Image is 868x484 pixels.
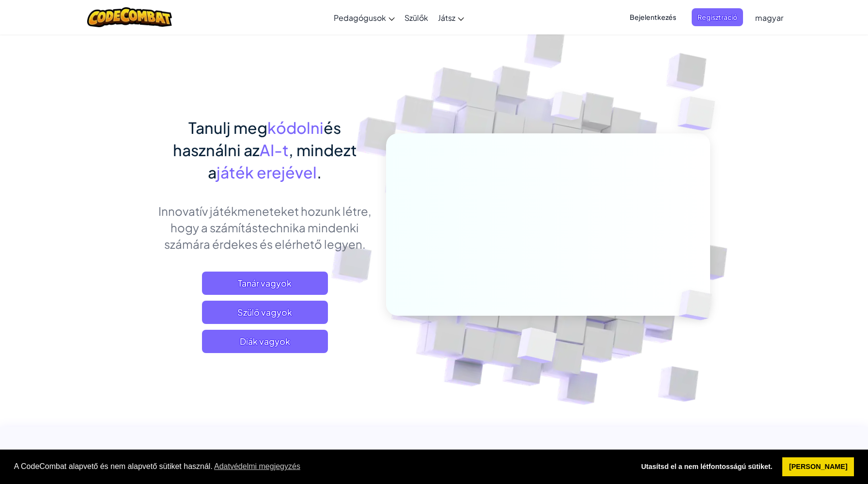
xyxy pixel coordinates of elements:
[202,272,328,295] a: Tanár vagyok
[438,13,455,23] span: Játsz
[433,4,469,31] a: Játsz
[663,270,735,340] img: Overlap cubes
[334,13,386,23] span: Pedagógusok
[329,4,400,31] a: Pedagógusok
[260,140,289,160] span: AI-t
[202,330,328,353] button: Diák vagyok
[750,4,788,31] a: magyar
[658,73,742,155] img: Overlap cubes
[494,307,580,387] img: Overlap cubes
[692,8,743,26] button: Regisztráció
[400,4,433,31] a: Szülők
[317,162,322,182] span: .
[217,162,317,182] span: játék erejével
[635,457,779,477] a: deny cookies
[202,301,328,324] a: Szülő vagyok
[158,203,372,252] p: Innovatív játékmeneteket hozunk létre, hogy a számítástechnika mindenki számára érdekes és elérhe...
[624,8,682,26] button: Bejelentkezés
[533,72,603,145] img: Overlap cubes
[188,118,267,137] span: Tanulj meg
[755,13,783,23] span: magyar
[213,459,302,474] a: learn more about cookies
[14,459,627,474] span: A CodeCombat alapvető és nem alapvető sütiket használ.
[267,118,324,137] span: kódolni
[87,7,172,27] img: CodeCombat logo
[782,457,854,477] a: allow cookies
